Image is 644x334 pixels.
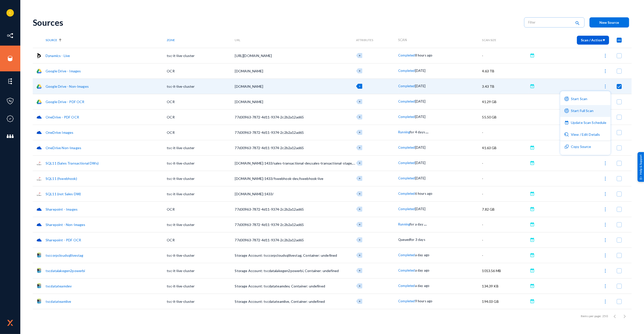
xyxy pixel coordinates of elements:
[564,144,569,149] img: icon-duplicate.svg
[564,97,569,101] img: icon-scan-purple.svg
[564,120,569,125] img: icon-scheduled-purple.svg
[560,105,611,117] button: Start Full Scan
[560,117,611,129] button: Update Scan Schedule
[560,93,611,105] button: Start Scan
[564,132,569,137] img: icon-detail.svg
[560,129,611,141] button: View / Edit Details
[564,109,569,113] img: icon-scan-purple.svg
[560,141,611,153] button: Copy Source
